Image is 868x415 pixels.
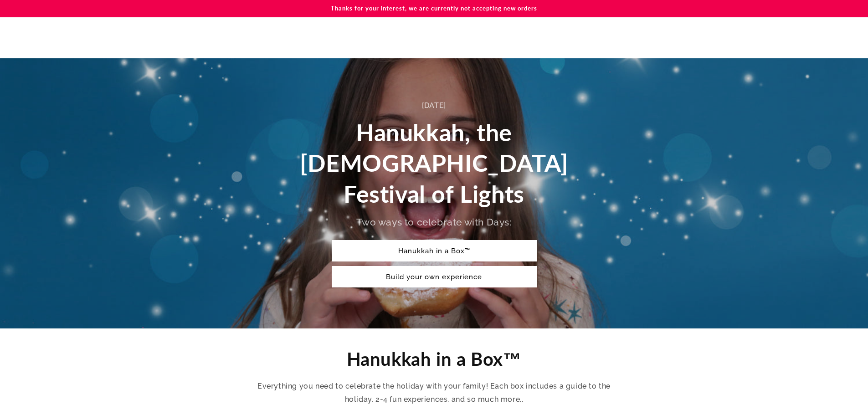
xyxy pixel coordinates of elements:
[257,380,612,406] p: Everything you need to celebrate the holiday with your family! Each box includes a guide to the h...
[295,99,573,113] div: [DATE]
[356,216,511,228] span: Two ways to celebrate with Days:
[300,118,568,208] span: Hanukkah, the [DEMOGRAPHIC_DATA] Festival of Lights
[347,348,522,370] span: Hanukkah in a Box™
[332,240,537,261] a: Hanukkah in a Box™
[332,266,537,287] a: Build your own experience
